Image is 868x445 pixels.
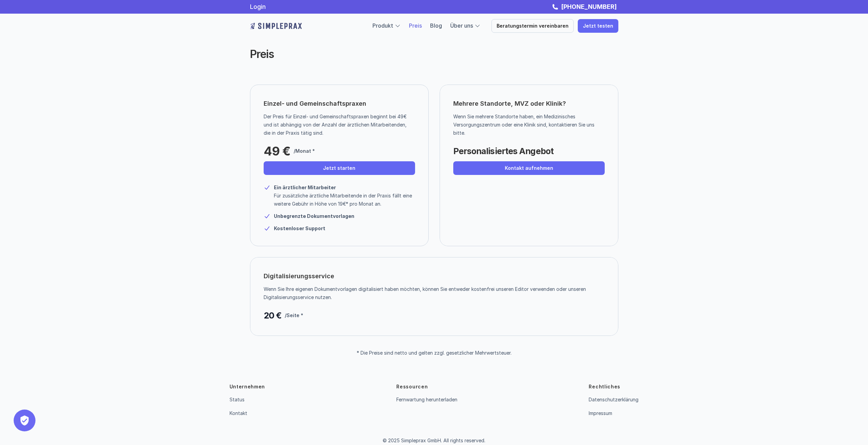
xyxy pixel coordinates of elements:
[274,184,336,190] strong: Ein ärztlicher Mitarbeiter
[264,271,334,282] p: Digitalisierungsservice
[589,383,620,390] p: Rechtliches
[559,3,618,10] a: [PHONE_NUMBER]
[264,144,290,158] p: 49 €
[505,165,553,171] p: Kontakt aufnehmen
[453,98,605,109] p: Mehrere Standorte, MVZ oder Klinik?
[264,161,415,175] a: Jetzt starten
[589,397,638,402] a: Datenschutzerklärung
[285,311,303,320] p: /Seite *
[230,410,247,416] a: Kontakt
[264,309,281,322] p: 20 €
[250,3,266,10] a: Login
[274,192,415,208] p: Für zusätzliche ärztliche Mitarbeitende in der Praxis fällt eine weitere Gebühr in Höhe von 19€* ...
[561,3,617,10] strong: [PHONE_NUMBER]
[230,397,245,402] a: Status
[323,165,355,171] p: Jetzt starten
[453,144,554,158] p: Personalisiertes Angebot
[372,22,393,29] a: Produkt
[274,225,325,231] strong: Kostenloser Support
[250,48,506,61] h2: Preis
[430,22,442,29] a: Blog
[583,23,613,29] p: Jetzt testen
[383,438,485,444] p: © 2025 Simpleprax GmbH. All rights reserved.
[497,23,569,29] p: Beratungstermin vereinbaren
[230,383,265,390] p: Unternehmen
[264,98,366,109] p: Einzel- und Gemeinschaftspraxen
[450,22,473,29] a: Über uns
[409,22,422,29] a: Preis
[491,19,574,33] a: Beratungstermin vereinbaren
[274,213,354,219] strong: Unbegrenzte Dokumentvorlagen
[264,113,410,137] p: Der Preis für Einzel- und Gemeinschaftspraxen beginnt bei 49€ und ist abhängig von der Anzahl der...
[578,19,618,33] a: Jetzt testen
[264,285,600,301] p: Wenn Sie Ihre eigenen Dokumentvorlagen digitalisiert haben möchten, können Sie entweder kostenfre...
[294,147,315,155] p: /Monat *
[357,350,512,356] p: * Die Preise sind netto und gelten zzgl. gesetzlicher Mehrwertsteuer.
[589,410,612,416] a: Impressum
[453,161,605,175] a: Kontakt aufnehmen
[453,113,600,137] p: Wenn Sie mehrere Standorte haben, ein Medizinisches Versorgungszentrum oder eine Klinik sind, kon...
[396,397,457,402] a: Fernwartung herunterladen
[396,383,428,390] p: Ressourcen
